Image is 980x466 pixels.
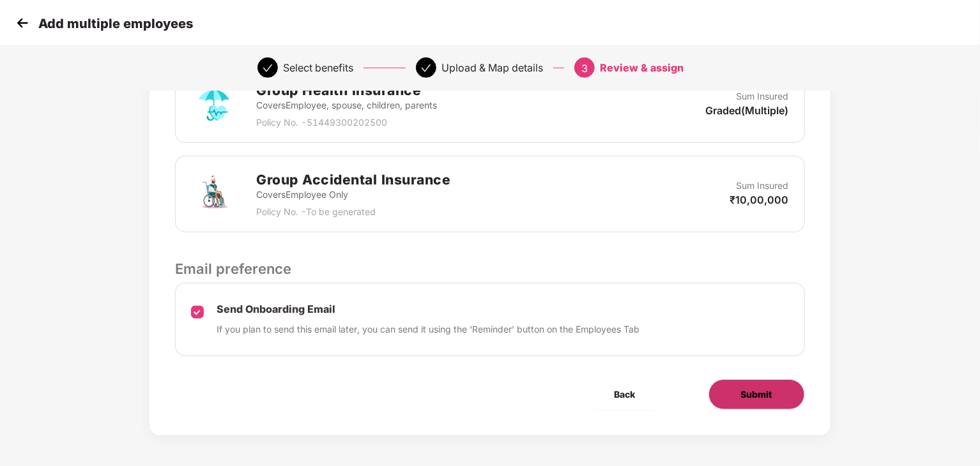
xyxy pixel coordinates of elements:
span: 3 [581,62,588,75]
h2: Group Accidental Insurance [256,169,450,190]
button: Back [583,379,668,410]
div: Upload & Map details [441,57,543,78]
p: Covers Employee, spouse, children, parents [256,98,437,112]
p: If you plan to send this email later, you can send it using the ‘Reminder’ button on the Employee... [217,322,639,336]
img: svg+xml;base64,PHN2ZyB4bWxucz0iaHR0cDovL3d3dy53My5vcmcvMjAwMC9zdmciIHdpZHRoPSI3MiIgaGVpZ2h0PSI3Mi... [191,82,237,128]
span: check [263,63,273,73]
img: svg+xml;base64,PHN2ZyB4bWxucz0iaHR0cDovL3d3dy53My5vcmcvMjAwMC9zdmciIHdpZHRoPSIzMCIgaGVpZ2h0PSIzMC... [13,13,32,33]
p: Add multiple employees [38,16,193,31]
p: Policy No. - 51449300202500 [256,116,437,130]
img: svg+xml;base64,PHN2ZyB4bWxucz0iaHR0cDovL3d3dy53My5vcmcvMjAwMC9zdmciIHdpZHRoPSI3MiIgaGVpZ2h0PSI3Mi... [191,171,237,217]
p: Send Onboarding Email [217,303,639,316]
p: Policy No. - To be generated [256,205,450,219]
span: Submit [741,387,772,402]
p: Graded(Multiple) [706,103,789,117]
p: Email preference [175,258,804,280]
div: Review & assign [600,57,684,78]
span: check [421,63,431,73]
p: Covers Employee Only [256,188,450,202]
p: Sum Insured [737,179,789,193]
span: Back [615,387,636,402]
div: Select benefits [283,57,353,78]
button: Submit [708,379,805,410]
p: Sum Insured [737,89,789,103]
p: ₹10,00,000 [730,193,789,207]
